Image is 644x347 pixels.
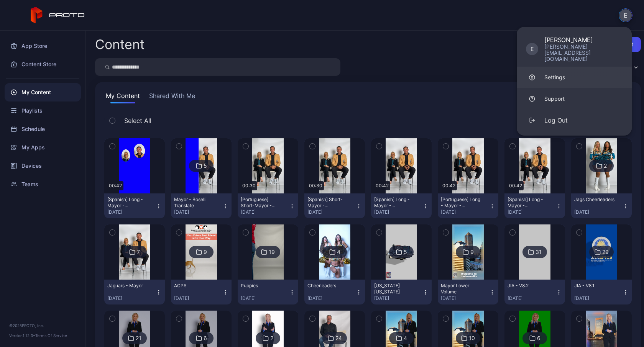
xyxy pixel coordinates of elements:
button: [Spanish] Long - Mayor - [PERSON_NAME] Heads.mp4[DATE] [104,193,165,218]
div: 9 [204,249,207,255]
div: [DATE] [508,295,556,301]
button: [Spanish] Short-Mayor - [PERSON_NAME]-footbal_v2(1)(1).mp4[DATE] [304,193,365,218]
div: [DATE] [374,295,422,301]
div: [DATE] [107,295,156,301]
div: [Spanish] Short-Mayor - Boselli-footbal_v2(1)(1).mp4 [307,196,350,209]
a: Teams [5,175,81,193]
div: Puppies [241,283,283,289]
div: ACPS [174,283,216,289]
div: 7 [137,249,140,255]
div: 2 [604,162,607,169]
div: 4 [404,335,407,342]
button: [Spanish] Long - Mayor - Boselli_v2(2).mp4[DATE] [371,193,432,218]
button: Mayor - Boselli Translate[DATE] [171,193,232,218]
a: Content Store [5,55,81,74]
div: [DATE] [574,209,623,215]
div: JIA - V8.1 [574,283,616,289]
button: ACPS[DATE] [171,280,232,304]
div: [Portuguese] Short-Mayor - Boselli-footbal_v2(1)(1).mp4 [241,196,283,209]
div: [DATE] [307,209,356,215]
div: 6 [537,335,540,342]
div: Jags Cheerleaders [574,196,616,203]
div: [Spanish] Long - Mayor - Boselli_v2(1).mp4 [508,196,550,209]
div: [PERSON_NAME][EMAIL_ADDRESS][DOMAIN_NAME] [544,44,623,62]
div: [DATE] [307,295,356,301]
a: Devices [5,157,81,175]
div: [Portuguese] Long - Mayor - Boselli_v2(1).mp4 [441,196,483,209]
div: [DATE] [174,209,222,215]
div: [DATE] [107,209,156,215]
div: [DATE] [241,295,289,301]
a: Terms Of Service [35,333,67,338]
button: Puppies[DATE] [238,280,298,304]
button: [Portuguese] Long - Mayor - Boselli_v2(1).mp4[DATE] [438,193,498,218]
div: 2 [270,335,273,342]
button: [US_STATE] [US_STATE][DATE] [371,280,432,304]
div: 29 [602,249,609,255]
div: 21 [136,335,141,342]
span: Select All [124,116,151,125]
div: 4 [337,249,340,255]
button: Log Out [517,110,632,131]
div: 5 [204,162,207,169]
div: 9 [470,249,474,255]
div: 24 [335,335,342,342]
div: 10 [469,335,475,342]
button: [Portuguese] Short-Mayor - Boselli-footbal_v2(1)(1).mp4[DATE] [238,193,298,218]
div: [DATE] [441,295,489,301]
button: JIA - V8.2[DATE] [504,280,565,304]
div: 19 [269,249,275,255]
div: 5 [404,249,407,255]
a: Schedule [5,120,81,138]
button: Jaguars - Mayor[DATE] [104,280,165,304]
div: Support [544,95,565,103]
div: Cheerleaders [307,283,350,289]
a: E[PERSON_NAME][PERSON_NAME][EMAIL_ADDRESS][DOMAIN_NAME] [517,31,632,67]
button: E [619,8,632,22]
div: [DATE] [241,209,289,215]
button: JIA - V8.1[DATE] [571,280,632,304]
div: JIA - V8.2 [508,283,550,289]
div: © 2025 PROTO, Inc. [9,322,76,329]
div: 6 [204,335,207,342]
a: Playlists [5,101,81,120]
div: [PERSON_NAME] [544,36,623,44]
a: My Apps [5,138,81,157]
a: Support [517,88,632,110]
div: Log Out [544,116,568,125]
div: Mayor Lower Volume [441,283,483,295]
div: Content [95,38,145,51]
div: [DATE] [374,209,422,215]
div: Florida Georgia [374,283,416,295]
button: Shared With Me [148,91,197,103]
div: Settings [544,74,565,81]
div: [Spanish] Long - Mayor - Boselli_v2(2).mp4 [374,196,416,209]
a: My Content [5,83,81,101]
button: My Content [104,91,141,103]
div: E [526,43,538,55]
div: 31 [536,249,542,255]
div: [DATE] [441,209,489,215]
button: Cheerleaders[DATE] [304,280,365,304]
a: App Store [5,37,81,55]
button: Jags Cheerleaders[DATE] [571,193,632,218]
div: [DATE] [508,209,556,215]
div: [DATE] [174,295,222,301]
div: Jaguars - Mayor [107,283,149,289]
div: [DATE] [574,295,623,301]
div: Mayor - Boselli Translate [174,196,216,209]
span: Version 1.12.0 • [9,333,35,338]
button: [Spanish] Long - Mayor - Boselli_v2(1).mp4[DATE] [504,193,565,218]
button: Mayor Lower Volume[DATE] [438,280,498,304]
a: Settings [517,67,632,88]
div: [Spanish] Long - Mayor - Boselli_Just Heads.mp4 [107,196,149,209]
